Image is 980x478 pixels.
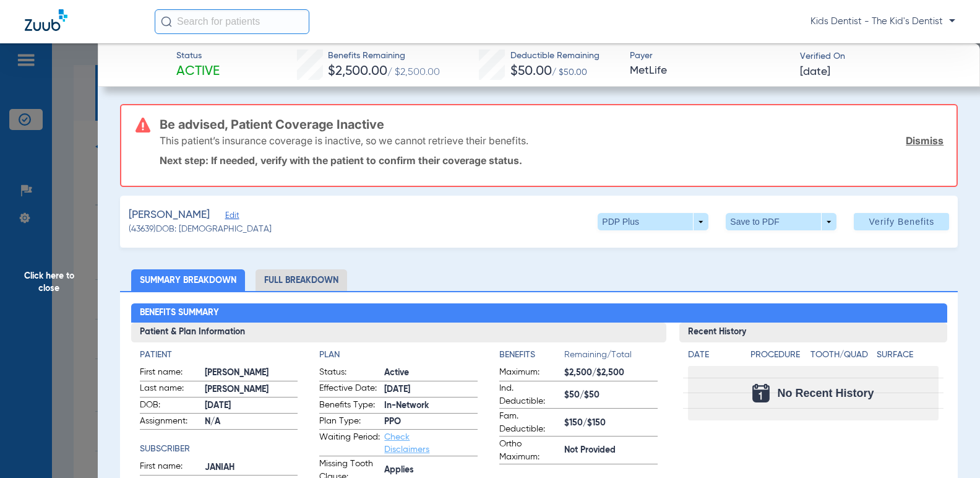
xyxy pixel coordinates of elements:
span: Payer [630,50,789,63]
span: Ind. Deductible: [499,382,560,408]
h3: Be advised, Patient Coverage Inactive [160,118,943,131]
input: Search for patients [155,9,309,34]
h4: Subscriber [140,443,298,456]
img: Search Icon [161,16,172,27]
span: Active [176,63,220,80]
span: No Recent History [777,387,874,399]
h3: Patient & Plan Information [131,323,667,342]
h4: Plan [319,349,478,362]
app-breakdown-title: Procedure [750,349,806,366]
p: Next step: If needed, verify with the patient to confirm their coverage status. [160,154,943,167]
a: Dismiss [906,134,943,147]
span: [DATE] [800,64,830,80]
span: Remaining/Total [564,349,658,366]
span: [DATE] [205,399,298,412]
span: First name: [140,366,200,381]
span: Status: [319,366,380,381]
span: Edit [225,211,236,223]
app-breakdown-title: Surface [877,349,939,366]
span: JANIAH [205,461,298,474]
span: Maximum: [499,366,560,381]
span: [PERSON_NAME] [205,367,298,380]
span: MetLife [630,63,789,79]
p: This patient’s insurance coverage is inactive, so we cannot retrieve their benefits. [160,134,528,147]
h4: Procedure [750,349,806,362]
h4: Tooth/Quad [810,349,872,362]
span: DOB: [140,399,200,414]
span: / $50.00 [552,68,587,77]
span: Plan Type: [319,415,380,430]
li: Summary Breakdown [131,269,245,291]
li: Full Breakdown [256,269,347,291]
h2: Benefits Summary [131,303,947,323]
span: Status [176,50,220,63]
app-breakdown-title: Date [688,349,740,366]
img: error-icon [135,118,150,133]
span: Active [384,367,478,380]
app-breakdown-title: Benefits [499,349,564,366]
span: $2,500/$2,500 [564,367,658,380]
h4: Date [688,349,740,362]
span: / $2,500.00 [387,67,440,77]
span: Benefits Type: [319,399,380,414]
span: Applies [384,464,478,477]
h4: Surface [877,349,939,362]
span: Benefits Remaining [328,50,440,63]
a: Check Disclaimers [384,433,429,454]
span: Ortho Maximum: [499,438,560,464]
span: Kids Dentist - The Kid's Dentist [810,15,955,28]
span: $50.00 [510,65,552,78]
span: [PERSON_NAME] [129,207,210,223]
span: Waiting Period: [319,431,380,456]
span: Effective Date: [319,382,380,397]
span: [PERSON_NAME] [205,383,298,396]
span: (43639) DOB: [DEMOGRAPHIC_DATA] [129,223,272,236]
span: $150/$150 [564,417,658,430]
span: Not Provided [564,444,658,457]
span: Verified On [800,50,960,63]
h4: Patient [140,349,298,362]
span: Assignment: [140,415,200,430]
iframe: Chat Widget [918,419,980,478]
span: First name: [140,460,200,475]
button: PDP Plus [598,213,708,230]
app-breakdown-title: Tooth/Quad [810,349,872,366]
h3: Recent History [679,323,947,342]
span: In-Network [384,399,478,412]
h4: Benefits [499,349,564,362]
span: N/A [205,415,298,428]
span: Deductible Remaining [510,50,600,63]
span: Last name: [140,382,200,397]
button: Verify Benefits [854,213,949,230]
span: $2,500.00 [328,65,387,78]
img: Calendar [752,384,770,402]
span: $50/$50 [564,389,658,402]
span: [DATE] [384,383,478,396]
span: Verify Benefits [869,217,934,227]
span: PPO [384,415,478,428]
img: Zuub Logo [25,9,67,31]
button: Save to PDF [726,213,836,230]
span: Fam. Deductible: [499,410,560,436]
